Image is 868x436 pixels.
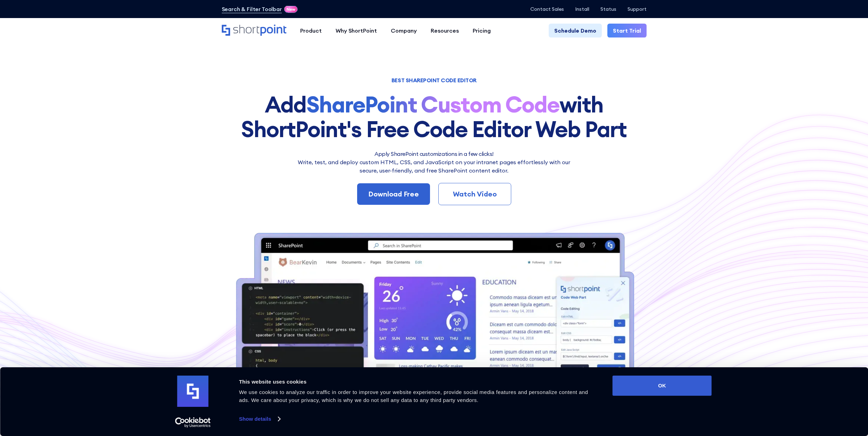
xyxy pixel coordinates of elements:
h2: Apply SharePoint customizations in a few clicks! [294,150,575,158]
div: Download Free [368,189,419,199]
a: Home [222,25,286,36]
a: Install [575,6,589,12]
p: Write, test, and deploy custom HTML, CSS, and JavaScript on your intranet pages effortlessly wi﻿t... [294,158,575,175]
div: Why ShortPoint [336,26,377,35]
h1: BEST SHAREPOINT CODE EDITOR [222,78,647,83]
a: Product [293,24,329,37]
div: Watch Video [450,189,500,199]
a: Status [600,6,616,12]
a: Resources [424,24,466,37]
a: Download Free [357,183,430,205]
h1: Add with ShortPoint's Free Code Editor Web Part [222,92,647,141]
img: logo [177,376,209,407]
a: Search & Filter Toolbar [222,5,282,13]
a: Show details [239,414,280,424]
a: Schedule Demo [549,24,602,37]
a: Usercentrics Cookiebot - opens in a new window [162,417,223,428]
a: Why ShortPoint [329,24,384,37]
div: Company [391,26,417,35]
a: Watch Video [438,183,511,205]
a: Pricing [466,24,498,37]
div: Product [300,26,322,35]
strong: SharePoint Custom Code [306,90,560,118]
span: We use cookies to analyze our traffic in order to improve your website experience, provide social... [239,389,588,403]
div: Resources [431,26,459,35]
a: Contact Sales [530,6,564,12]
div: Pricing [473,26,491,35]
a: Company [384,24,424,37]
div: This website uses cookies [239,378,597,386]
a: Support [627,6,647,12]
a: Start Trial [607,24,647,37]
button: OK [613,376,712,396]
